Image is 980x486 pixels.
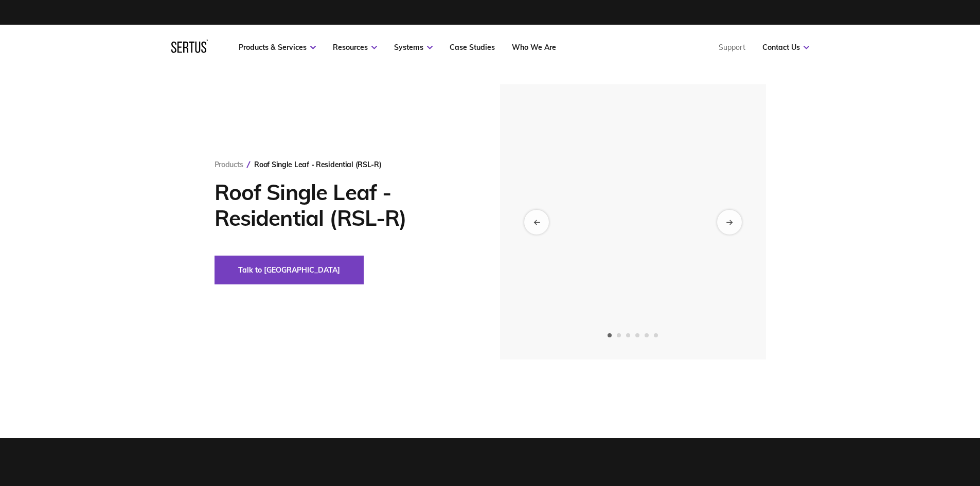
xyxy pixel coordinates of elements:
[394,43,433,52] a: Systems
[717,210,742,235] div: Next slide
[524,210,549,235] div: Previous slide
[215,160,243,169] a: Products
[512,43,556,52] a: Who We Are
[239,43,316,52] a: Products & Services
[719,43,745,52] a: Support
[333,43,377,52] a: Resources
[626,333,630,337] span: Go to slide 3
[215,179,469,231] h1: Roof Single Leaf - Residential (RSL-R)
[654,333,658,337] span: Go to slide 6
[762,43,809,52] a: Contact Us
[450,43,495,52] a: Case Studies
[635,333,639,337] span: Go to slide 4
[617,333,621,337] span: Go to slide 2
[645,333,649,337] span: Go to slide 5
[215,256,364,284] button: Talk to [GEOGRAPHIC_DATA]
